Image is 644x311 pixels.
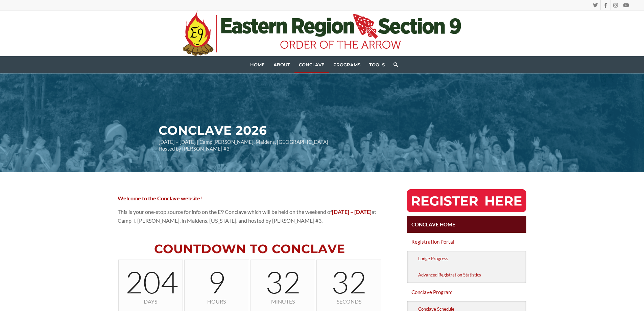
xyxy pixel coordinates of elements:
h2: CONCLAVE 2026 [159,124,353,137]
p: This is your one-stop source for info on the E9 Conclave which will be held on the weekend of at ... [118,207,382,225]
img: RegisterHereButton [407,189,527,212]
span: 204 [125,267,176,297]
a: Lodge Progress [417,251,527,267]
a: Registration Portal [407,233,527,250]
a: Search [389,56,398,73]
span: Days [125,297,176,306]
a: About [269,56,294,73]
strong: [DATE] – [DATE] [332,208,372,215]
span: Minutes [258,297,308,306]
span: Programs [333,62,360,67]
a: Tools [365,56,389,73]
span: Tools [369,62,385,67]
span: 32 [324,267,374,297]
span: Home [250,62,265,67]
p: [DATE] – [DATE] | Camp [PERSON_NAME], Maidens, [GEOGRAPHIC_DATA] Hosted by [PERSON_NAME] #3 [159,139,353,152]
a: Home [246,56,269,73]
span: 9 [191,267,242,297]
a: Advanced Registration Statistics [417,267,527,283]
strong: Welcome to the Conclave website! [118,195,202,201]
a: Conclave Program [407,284,527,301]
a: Conclave [294,56,329,73]
span: Conclave [299,62,325,67]
h2: COUNTDOWN TO CONCLAVE [118,242,382,256]
a: Programs [329,56,365,73]
span: About [273,62,290,67]
span: Hours [191,297,242,306]
span: Seconds [324,297,374,306]
span: 32 [258,267,308,297]
a: Conclave Home [407,216,527,233]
